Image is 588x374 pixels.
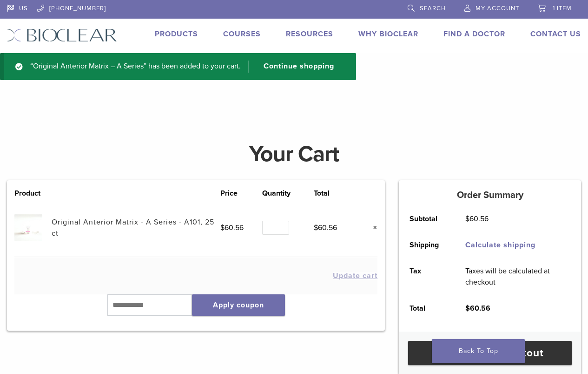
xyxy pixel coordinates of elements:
[262,188,314,199] th: Quantity
[314,188,356,199] th: Total
[432,339,525,363] a: Back To Top
[465,214,489,224] bdi: 60.56
[286,29,333,39] a: Resources
[14,214,42,241] img: Original Anterior Matrix - A Series - A101, 25 ct
[14,188,52,199] th: Product
[52,218,214,238] a: Original Anterior Matrix - A Series - A101, 25 ct
[223,29,261,39] a: Courses
[465,214,469,224] span: $
[248,61,341,73] a: Continue shopping
[553,5,572,12] span: 1 item
[155,29,198,39] a: Products
[358,29,418,39] a: Why Bioclear
[365,222,377,234] a: Remove this item
[333,272,377,279] button: Update cart
[443,29,505,39] a: Find A Doctor
[220,223,244,232] bdi: 60.56
[7,28,117,42] img: Bioclear
[399,258,455,295] th: Tax
[465,304,470,313] span: $
[399,206,455,232] th: Subtotal
[465,304,490,313] bdi: 60.56
[314,223,337,232] bdi: 60.56
[455,258,581,295] td: Taxes will be calculated at checkout
[420,5,446,12] span: Search
[192,294,285,316] button: Apply coupon
[408,341,572,365] a: Proceed to checkout
[399,232,455,258] th: Shipping
[220,223,225,232] span: $
[220,188,263,199] th: Price
[399,190,581,201] h5: Order Summary
[465,240,535,250] a: Calculate shipping
[399,295,455,321] th: Total
[476,5,519,12] span: My Account
[530,29,581,39] a: Contact Us
[314,223,318,232] span: $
